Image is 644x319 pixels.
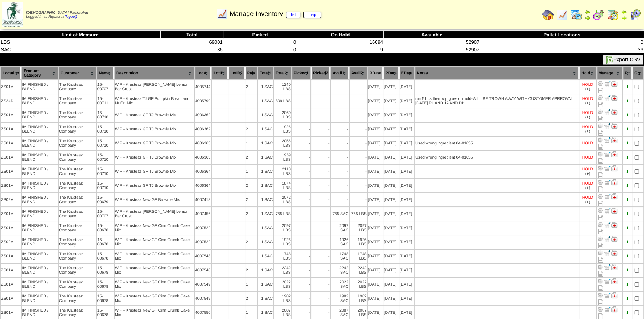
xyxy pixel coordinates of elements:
img: Manage Hold [611,123,617,129]
a: (logout) [64,15,77,19]
td: [DATE] [383,80,398,94]
td: The Krusteaz Company [59,123,96,136]
i: Note [598,186,603,192]
td: - [331,123,348,136]
td: 4007418 [195,193,211,206]
th: Description [115,67,194,79]
div: 1 [623,113,631,117]
i: Note [598,172,603,178]
img: Manage Hold [611,208,617,214]
td: 4007456 [195,207,211,221]
td: 4005799 [195,94,211,108]
td: IM FINISHED / BLEND [22,137,58,150]
td: IM FINISHED / BLEND [22,207,58,221]
td: 1 SAC [258,193,273,206]
img: arrowright.gif [585,15,590,21]
td: 15-00707 [97,207,114,221]
i: Note [598,201,603,206]
img: Move [604,179,610,185]
td: [DATE] [399,193,414,206]
img: Manage Hold [611,292,617,298]
td: - [350,137,367,150]
td: IM FINISHED / BLEND [22,80,58,94]
a: map [303,12,321,18]
th: Name [97,67,114,79]
th: Picked [223,31,297,39]
td: ZS01A [1,123,21,136]
div: HOLD [582,181,593,186]
div: 1 [623,85,631,89]
img: Adjust [597,264,603,270]
td: Used wrong ingredient 04-01635 [415,151,579,164]
th: Notes [415,67,579,79]
i: Note [598,88,603,93]
td: The Krusteaz Company [59,137,96,150]
img: Move [604,292,610,298]
td: 4006362 [195,123,211,136]
td: 1 [245,94,257,108]
th: LotID1 [212,67,228,79]
td: - [311,165,330,178]
th: Hold [579,67,596,79]
td: ZS02A [1,193,21,206]
img: Adjust [597,165,603,171]
td: IM FINISHED / BLEND [22,193,58,206]
td: - [350,165,367,178]
img: Move [604,278,610,284]
img: arrowright.gif [621,15,627,21]
td: 2 [245,123,257,136]
div: HOLD [582,125,593,129]
img: Adjust [597,292,603,298]
th: Total [161,31,223,39]
td: - [311,123,330,136]
td: 1874 LBS [274,179,291,192]
td: LBS [0,39,161,46]
td: 52907 [384,39,480,46]
i: Note [598,102,603,107]
td: [DATE] [368,193,383,206]
img: Manage Hold [611,81,617,87]
td: WIP - Krusteaz GF TJ Brownie Mix [115,179,194,192]
td: - [292,151,310,164]
img: Adjust [597,193,603,199]
td: 1240 LBS [274,80,291,94]
td: - [311,94,330,108]
th: Lot # [195,67,211,79]
div: 1 [623,198,631,202]
td: 1939 LBS [274,151,291,164]
td: [DATE] [399,80,414,94]
img: Move [604,109,610,115]
th: Avail1 [331,67,348,79]
td: 2 [245,207,257,221]
td: 2 [245,179,257,192]
td: ZS01A [1,108,21,122]
div: HOLD [582,97,593,101]
td: 4006363 [195,151,211,164]
td: - [331,94,348,108]
td: ZS01A [1,80,21,94]
img: excel.gif [606,56,613,64]
img: Adjust [597,236,603,242]
img: Manage Hold [611,95,617,101]
img: Adjust [597,179,603,185]
img: Adjust [597,208,603,214]
td: 15-00679 [97,193,114,206]
img: Adjust [597,123,603,129]
img: zoroco-logo-small.webp [2,2,23,27]
td: WIP - Krusteaz [PERSON_NAME] Lemon Bar Crust [115,80,194,94]
img: Manage Hold [611,165,617,171]
th: Grp [632,67,643,79]
th: Location [1,67,21,79]
td: 1926 LBS [274,123,291,136]
td: 2 [245,193,257,206]
td: 52907 [384,46,480,53]
td: ZS01A [1,137,21,150]
td: [DATE] [383,193,398,206]
div: (+) [585,87,590,91]
td: [DATE] [399,165,414,178]
td: IM FINISHED / BLEND [22,179,58,192]
td: - [350,94,367,108]
img: Move [604,165,610,171]
td: IM FINISHED / BLEND [22,123,58,136]
th: RDate [368,67,383,79]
